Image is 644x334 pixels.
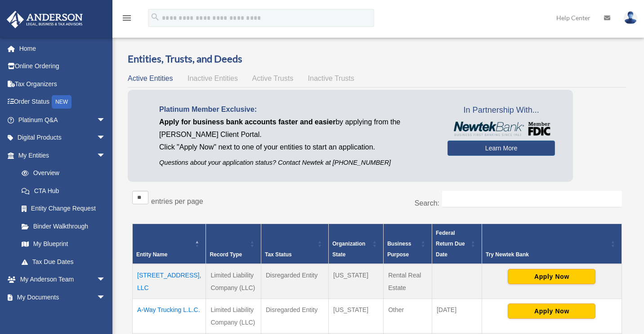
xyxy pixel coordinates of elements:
[6,129,119,147] a: Digital Productsarrow_drop_down
[121,13,132,23] i: menu
[52,95,72,109] div: NEW
[97,271,115,289] span: arrow_drop_down
[384,299,432,334] td: Other
[482,224,622,264] th: Try Newtek Bank : Activate to sort
[151,198,203,205] label: entries per page
[159,116,434,141] p: by applying from the [PERSON_NAME] Client Portal.
[13,164,110,182] a: Overview
[6,111,119,129] a: Platinum Q&Aarrow_drop_down
[97,146,115,165] span: arrow_drop_down
[261,224,329,264] th: Tax Status: Activate to sort
[13,253,115,271] a: Tax Due Dates
[329,264,384,299] td: [US_STATE]
[6,40,119,57] a: Home
[206,224,261,264] th: Record Type: Activate to sort
[150,12,160,22] i: search
[329,299,384,334] td: [US_STATE]
[308,75,354,82] span: Inactive Trusts
[159,141,434,154] p: Click "Apply Now" next to one of your entities to start an application.
[265,251,292,258] span: Tax Status
[384,264,432,299] td: Rental Real Estate
[159,118,335,126] span: Apply for business bank accounts faster and easier
[159,157,434,168] p: Questions about your application status? Contact Newtek at [PHONE_NUMBER]
[252,75,294,82] span: Active Trusts
[452,122,550,136] img: NewtekBankLogoSM.png
[206,299,261,334] td: Limited Liability Company (LLC)
[508,269,595,284] button: Apply Now
[486,249,608,260] div: Try Newtek Bank
[6,75,119,93] a: Tax Organizers
[387,241,411,258] span: Business Purpose
[121,16,132,23] a: menu
[6,271,119,289] a: My Anderson Teamarrow_drop_down
[97,111,115,129] span: arrow_drop_down
[261,264,329,299] td: Disregarded Entity
[508,303,595,319] button: Apply Now
[384,224,432,264] th: Business Purpose: Activate to sort
[432,224,482,264] th: Federal Return Due Date: Activate to sort
[624,11,637,24] img: User Pic
[128,75,173,82] span: Active Entities
[13,200,115,218] a: Entity Change Request
[210,251,242,258] span: Record Type
[159,103,434,116] p: Platinum Member Exclusive:
[128,52,626,66] h3: Entities, Trusts, and Deeds
[13,217,115,235] a: Binder Walkthrough
[332,241,365,258] span: Organization State
[447,141,555,156] a: Learn More
[133,224,206,264] th: Entity Name: Activate to invert sorting
[13,182,115,200] a: CTA Hub
[447,103,555,118] span: In Partnership With...
[6,146,115,164] a: My Entitiesarrow_drop_down
[261,299,329,334] td: Disregarded Entity
[133,299,206,334] td: A-Way Trucking L.L.C.
[6,288,119,306] a: My Documentsarrow_drop_down
[97,288,115,307] span: arrow_drop_down
[188,75,238,82] span: Inactive Entities
[206,264,261,299] td: Limited Liability Company (LLC)
[415,199,439,207] label: Search:
[6,93,119,111] a: Order StatusNEW
[432,299,482,334] td: [DATE]
[133,264,206,299] td: [STREET_ADDRESS], LLC
[13,235,115,253] a: My Blueprint
[136,251,167,258] span: Entity Name
[436,230,465,258] span: Federal Return Due Date
[97,129,115,147] span: arrow_drop_down
[6,57,119,75] a: Online Ordering
[4,11,85,28] img: Anderson Advisors Platinum Portal
[329,224,384,264] th: Organization State: Activate to sort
